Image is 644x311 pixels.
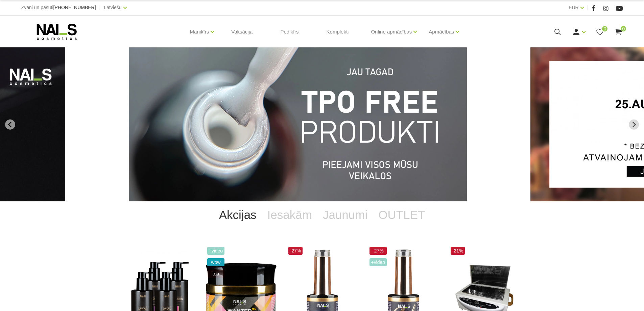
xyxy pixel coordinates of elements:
[214,201,262,228] a: Akcijas
[207,270,225,278] span: top
[288,247,303,255] span: -27%
[621,26,626,31] span: 0
[129,47,515,201] li: 1 of 13
[596,28,604,36] a: 0
[53,5,96,10] a: [PHONE_NUMBER]
[226,16,258,48] a: Vaksācija
[629,119,639,130] button: Next slide
[371,18,412,45] a: Online apmācības
[614,28,623,36] a: 0
[569,3,579,12] a: EUR
[5,119,15,130] button: Go to last slide
[369,258,387,266] span: +Video
[317,201,373,228] a: Jaunumi
[369,247,387,255] span: -27%
[104,3,122,12] a: Latviešu
[275,16,304,48] a: Pedikīrs
[262,201,317,228] a: Iesakām
[21,3,96,12] div: Zvani un pasūti
[207,247,225,255] span: +Video
[587,3,589,12] span: |
[429,18,454,45] a: Apmācības
[321,16,354,48] a: Komplekti
[373,201,430,228] a: OUTLET
[451,247,465,255] span: -21%
[190,18,209,45] a: Manikīrs
[602,26,607,31] span: 0
[53,5,96,10] span: [PHONE_NUMBER]
[207,258,225,266] span: wow
[99,3,101,12] span: |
